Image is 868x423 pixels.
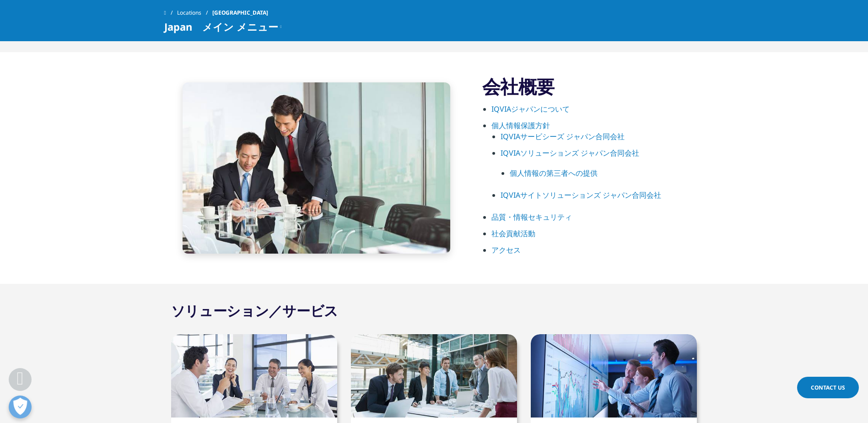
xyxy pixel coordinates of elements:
[491,120,550,130] a: 個人情報保護方針
[501,190,661,200] a: IQVIAサイトソリューションズ ジャパン合同会社
[491,212,572,222] a: 品質・情報セキュリティ
[501,148,639,158] a: IQVIAソリューションズ ジャパン合同会社
[183,82,450,254] img: Professional men in meeting signing paperwork
[212,5,268,21] span: [GEOGRAPHIC_DATA]
[510,168,598,178] a: 個人情報の第三者への提供
[177,5,212,21] a: Locations
[811,384,845,391] span: Contact Us
[491,228,535,239] a: 社会貢献活動
[482,75,704,98] h3: 会社概要
[491,104,570,114] a: IQVIAジャパンについて
[164,21,278,32] span: Japan メイン メニュー
[171,302,338,320] h2: ソリューション／サービス
[501,131,625,141] a: IQVIAサービシーズ ジャパン合同会社
[9,396,32,418] button: 優先設定センターを開く
[491,245,521,255] a: アクセス
[797,377,859,398] a: Contact Us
